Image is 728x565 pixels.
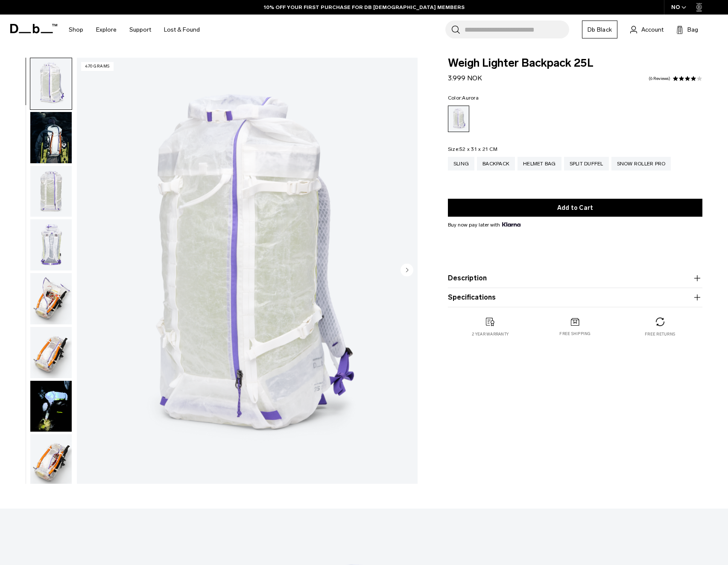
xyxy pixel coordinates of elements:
img: Weigh_Lighter_Backpack_25L_5.png [30,327,72,378]
img: Weigh_Lighter_Backpack_25L_3.png [30,219,72,271]
span: Account [641,25,664,34]
span: 3.999 NOK [448,74,482,82]
button: Bag [676,24,698,35]
button: Specifications [448,292,702,303]
p: Free returns [645,331,675,337]
button: Weigh_Lighter_Backpack_25L_3.png [30,219,72,271]
a: Shop [69,15,83,45]
img: {"height" => 20, "alt" => "Klarna"} [502,222,520,227]
a: 10% OFF YOUR FIRST PURCHASE FOR DB [DEMOGRAPHIC_DATA] MEMBERS [264,3,465,11]
span: Buy now pay later with [448,221,520,229]
img: Weigh_Lighter_Backpack_25L_1.png [77,58,418,484]
img: Weigh_Lighter_Backpack_25L_2.png [30,166,72,217]
nav: Main Navigation [62,15,206,45]
a: Sling [448,157,474,171]
button: Weigh_Lighter_Backpack_25L_5.png [30,327,72,379]
a: 6 reviews [649,77,670,81]
img: Weigh Lighter Backpack 25L Aurora [30,381,72,432]
span: 52 x 31 x 21 CM [459,146,497,152]
button: Add to Cart [448,199,702,217]
button: Description [448,273,702,283]
a: Snow Roller Pro [611,157,671,171]
legend: Size: [448,147,497,152]
button: Weigh_Lighter_Backpack_25L_2.png [30,165,72,218]
span: Aurora [462,95,479,101]
li: 1 / 18 [77,58,418,484]
button: Next slide [401,263,413,278]
a: Split Duffel [564,157,609,171]
p: 2 year warranty [472,331,509,337]
a: Explore [96,15,117,45]
img: Weigh_Lighter_Backpack_25L_1.png [30,58,72,109]
button: Weigh_Lighter_Backpack_25L_1.png [30,58,72,110]
a: Db Black [582,21,617,38]
a: Account [630,24,664,35]
span: Weigh Lighter Backpack 25L [448,58,702,69]
a: Backpack [477,157,515,171]
a: Support [129,15,151,45]
img: Weigh_Lighter_Backpack_25L_4.png [30,273,72,324]
a: Aurora [448,106,469,132]
img: Weigh_Lighter_Backpack_25L_6.png [30,434,72,486]
a: Helmet Bag [517,157,561,171]
span: Bag [687,25,698,34]
p: Free shipping [559,331,591,337]
a: Lost & Found [164,15,200,45]
img: Weigh_Lighter_Backpack_25L_Lifestyle_new.png [30,112,72,163]
p: 470 grams [81,62,114,71]
legend: Color: [448,95,479,100]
